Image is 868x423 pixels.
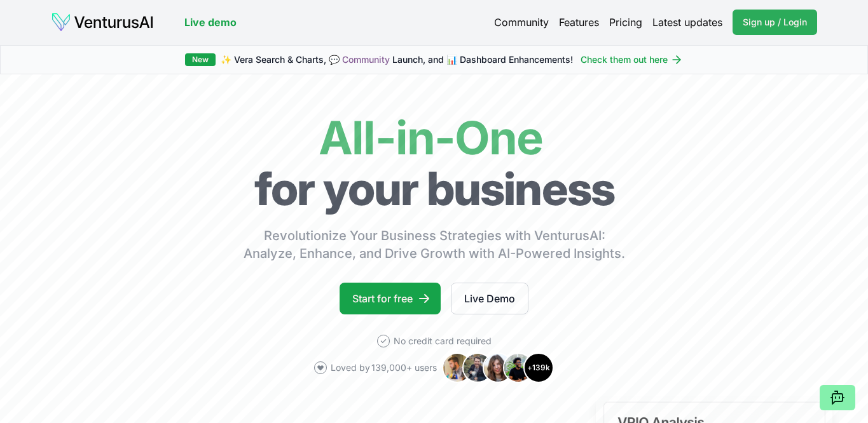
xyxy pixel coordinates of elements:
a: Check them out here [581,53,683,66]
a: Community [494,15,549,30]
a: Live demo [184,15,237,30]
img: Avatar 2 [462,352,493,383]
img: Avatar 3 [483,352,513,383]
img: logo [51,12,154,32]
a: Start for free [340,283,441,314]
img: Avatar 4 [503,352,534,383]
span: Sign up / Login [743,16,807,29]
img: Avatar 1 [442,352,472,383]
a: Latest updates [652,15,722,30]
a: Features [559,15,599,30]
span: ✨ Vera Search & Charts, 💬 Launch, and 📊 Dashboard Enhancements! [221,53,573,66]
div: New [185,53,216,66]
a: Community [342,54,390,65]
a: Pricing [609,15,642,30]
a: Sign up / Login [733,10,817,35]
a: Live Demo [451,283,528,314]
